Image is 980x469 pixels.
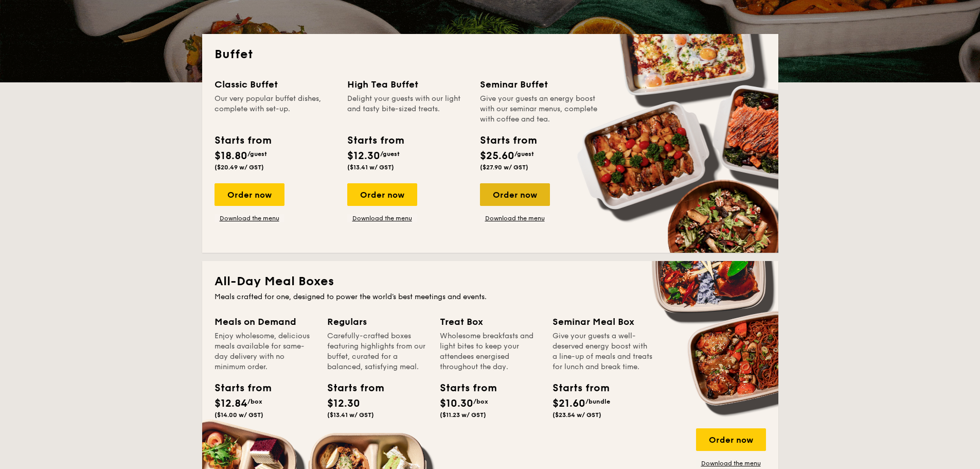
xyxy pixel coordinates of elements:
div: Starts from [553,380,599,396]
a: Download the menu [347,214,417,222]
span: $25.60 [480,150,514,162]
div: Order now [215,183,284,206]
span: $21.60 [553,397,585,410]
div: Treat Box [440,315,540,329]
div: Order now [347,183,417,206]
span: ($20.49 w/ GST) [215,164,264,171]
span: $18.80 [215,150,247,162]
div: Starts from [215,380,261,396]
div: Starts from [347,133,403,148]
span: ($14.00 w/ GST) [215,411,263,419]
div: Order now [696,428,766,451]
div: Seminar Meal Box [553,315,653,329]
div: Order now [480,183,550,206]
span: $12.84 [215,397,247,410]
span: ($13.41 w/ GST) [327,411,374,419]
span: ($23.54 w/ GST) [553,411,601,419]
div: High Tea Buffet [347,77,468,92]
span: /guest [247,150,267,158]
span: $12.30 [327,397,360,410]
div: Seminar Buffet [480,77,600,92]
span: /guest [514,150,534,158]
div: Starts from [440,380,486,396]
a: Download the menu [480,214,550,222]
div: Delight your guests with our light and tasty bite-sized treats. [347,94,468,125]
div: Give your guests a well-deserved energy boost with a line-up of meals and treats for lunch and br... [553,331,653,372]
div: Starts from [327,380,373,396]
span: /bundle [585,398,610,405]
div: Meals crafted for one, designed to power the world's best meetings and events. [215,292,766,302]
span: ($13.41 w/ GST) [347,164,394,171]
span: ($27.90 w/ GST) [480,164,528,171]
div: Wholesome breakfasts and light bites to keep your attendees energised throughout the day. [440,331,540,372]
div: Our very popular buffet dishes, complete with set-up. [215,94,335,125]
h2: Buffet [215,46,766,63]
span: /guest [380,150,400,158]
a: Download the menu [696,459,766,467]
span: $10.30 [440,397,473,410]
div: Give your guests an energy boost with our seminar menus, complete with coffee and tea. [480,94,600,125]
div: Starts from [480,133,536,148]
div: Meals on Demand [215,315,315,329]
span: $12.30 [347,150,380,162]
span: ($11.23 w/ GST) [440,411,486,419]
div: Regulars [327,315,427,329]
div: Starts from [215,133,271,148]
span: /box [473,398,488,405]
a: Download the menu [215,214,284,222]
div: Carefully-crafted boxes featuring highlights from our buffet, curated for a balanced, satisfying ... [327,331,427,372]
div: Classic Buffet [215,77,335,92]
div: Enjoy wholesome, delicious meals available for same-day delivery with no minimum order. [215,331,315,372]
h2: All-Day Meal Boxes [215,273,766,290]
span: /box [247,398,262,405]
